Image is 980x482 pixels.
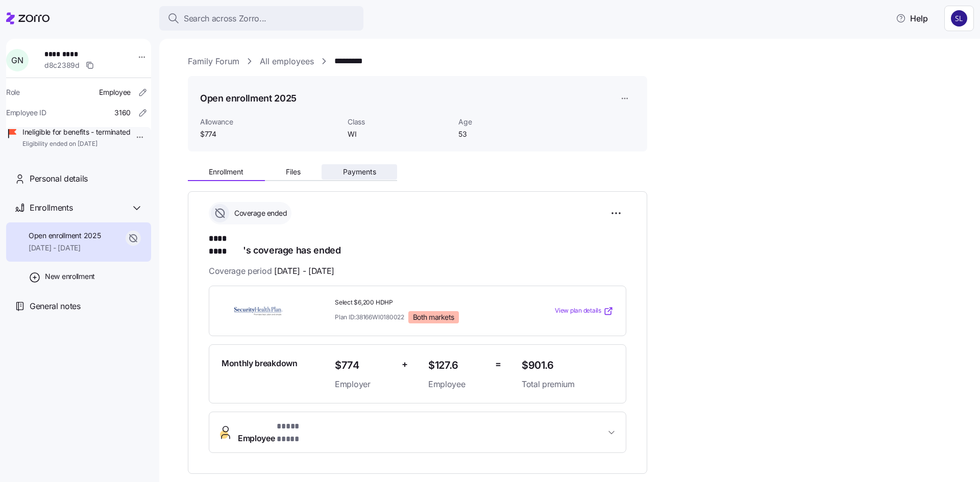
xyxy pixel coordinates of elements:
[30,172,88,185] span: Personal details
[888,8,936,29] button: Help
[6,108,46,118] span: Employee ID
[343,168,376,175] span: Payments
[99,87,131,97] span: Employee
[458,117,561,127] span: Age
[428,378,487,391] span: Employee
[222,357,298,370] span: Monthly breakdown
[522,357,614,374] span: $901.6
[11,56,23,64] span: G N
[29,231,101,241] span: Open enrollment 2025
[30,300,81,313] span: General notes
[209,233,626,257] h1: 's coverage has ended
[335,298,513,307] span: Select $6,200 HDHP
[200,92,297,105] h1: Open enrollment 2025
[44,60,80,70] span: d8c2389d
[413,313,454,322] span: Both markets
[274,265,334,277] span: [DATE] - [DATE]
[335,378,394,391] span: Employer
[22,127,131,137] span: Ineligible for benefits - terminated
[522,378,614,391] span: Total premium
[30,201,72,214] span: Enrollments
[188,55,239,68] a: Family Forum
[555,306,601,316] span: View plan details
[348,117,450,127] span: Class
[286,168,301,175] span: Files
[231,208,287,218] span: Coverage ended
[200,129,339,139] span: $774
[428,357,487,374] span: $127.6
[555,306,614,316] a: View plan details
[896,12,928,24] span: Help
[200,117,339,127] span: Allowance
[260,55,314,68] a: All employees
[335,357,394,374] span: $774
[238,420,316,445] span: Employee
[348,129,450,139] span: WI
[402,357,408,372] span: +
[335,313,404,321] span: Plan ID: 38166WI0180022
[159,6,363,31] button: Search across Zorro...
[29,243,101,253] span: [DATE] - [DATE]
[6,87,20,97] span: Role
[222,299,295,323] img: Security Health Plan
[209,168,243,175] span: Enrollment
[951,10,967,27] img: 9541d6806b9e2684641ca7bfe3afc45a
[114,108,131,118] span: 3160
[209,265,334,277] span: Coverage period
[22,140,131,148] span: Eligibility ended on [DATE]
[458,129,561,139] span: 53
[45,271,95,282] span: New enrollment
[184,12,266,25] span: Search across Zorro...
[495,357,501,372] span: =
